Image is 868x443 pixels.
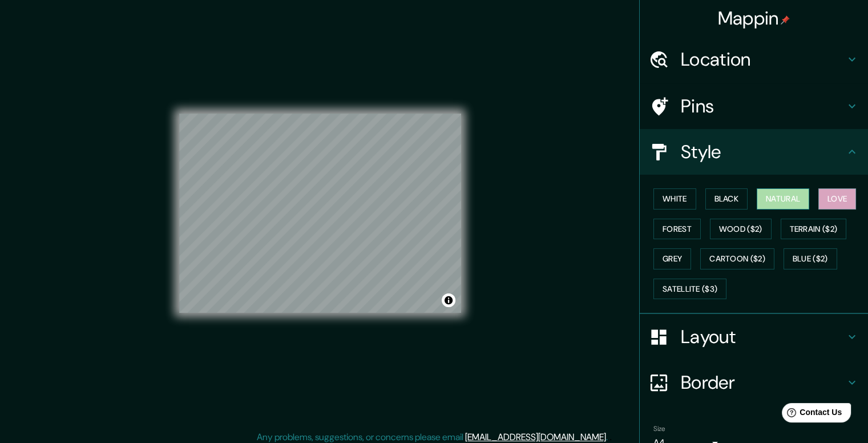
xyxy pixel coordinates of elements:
button: Grey [653,248,691,269]
h4: Style [681,140,845,163]
h4: Border [681,371,845,394]
a: [EMAIL_ADDRESS][DOMAIN_NAME] [465,431,606,443]
div: Layout [640,314,868,360]
h4: Pins [681,95,845,118]
button: Toggle attribution [442,293,455,307]
img: pin-icon.png [781,15,790,25]
button: Forest [653,219,701,240]
button: Terrain ($2) [781,219,847,240]
button: Wood ($2) [710,219,772,240]
iframe: Help widget launcher [766,398,855,430]
h4: Layout [681,325,845,348]
canvas: Map [179,114,461,313]
button: White [653,188,696,210]
button: Black [705,188,748,210]
button: Cartoon ($2) [700,248,774,269]
button: Blue ($2) [784,248,837,269]
div: Pins [640,83,868,129]
div: Location [640,37,868,82]
div: Border [640,360,868,405]
h4: Location [681,48,845,71]
label: Size [653,424,665,434]
h4: Mappin [718,7,790,30]
div: Style [640,129,868,175]
button: Satellite ($3) [653,279,726,300]
button: Love [818,188,856,210]
button: Natural [757,188,809,210]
